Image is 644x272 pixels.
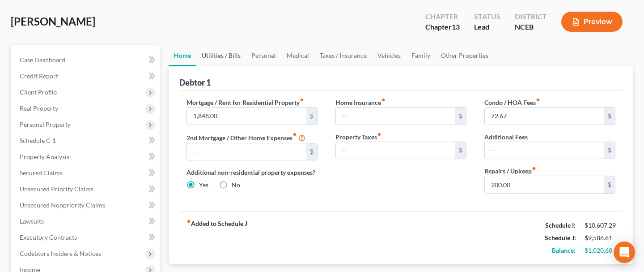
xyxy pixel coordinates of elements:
[20,250,101,257] span: Codebtors Insiders & Notices
[186,168,318,177] label: Additional non-residential property expenses?
[335,98,386,107] label: Home Insurance
[186,98,304,107] label: Mortgage / Rent for Residential Property
[515,12,547,22] div: District
[20,217,44,225] span: Lawsuits
[11,15,95,28] span: [PERSON_NAME]
[196,45,246,66] a: Utilities / Bills
[199,181,208,190] label: Yes
[300,98,304,102] i: fiber_manual_record
[13,52,160,68] a: Case Dashboard
[281,45,314,66] a: Medical
[13,68,160,84] a: Credit Report
[552,246,576,254] strong: Balance:
[561,12,623,32] button: Preview
[13,181,160,197] a: Unsecured Priority Claims
[336,142,455,159] input: --
[20,104,58,112] span: Real Property
[13,133,160,149] a: Schedule C-1
[335,132,381,142] label: Property Taxes
[306,143,317,160] div: $
[585,233,615,242] div: $9,586.61
[515,22,547,32] div: NCEB
[314,45,372,66] a: Taxes / Insurance
[455,142,466,159] div: $
[474,22,500,32] div: Lead
[455,108,466,125] div: $
[20,201,105,209] span: Unsecured Nonpriority Claims
[545,234,576,242] strong: Schedule J:
[585,221,615,230] div: $10,607.29
[20,121,71,128] span: Personal Property
[485,142,604,159] input: --
[13,213,160,229] a: Lawsuits
[381,98,386,102] i: fiber_manual_record
[187,108,306,125] input: --
[20,88,57,96] span: Client Profile
[13,229,160,246] a: Executory Contracts
[604,108,615,125] div: $
[20,72,58,80] span: Credit Report
[246,45,281,66] a: Personal
[425,22,460,32] div: Chapter
[20,169,63,177] span: Secured Claims
[436,45,494,66] a: Other Properties
[485,176,604,193] input: --
[20,153,69,160] span: Property Analysis
[336,108,455,125] input: --
[614,242,635,263] div: Open Intercom Messenger
[13,165,160,181] a: Secured Claims
[585,246,615,255] div: $1,020.68
[536,98,540,102] i: fiber_manual_record
[406,45,436,66] a: Family
[232,181,240,190] label: No
[20,185,93,193] span: Unsecured Priority Claims
[187,143,306,160] input: --
[186,219,247,257] strong: Added to Schedule J
[377,132,381,137] i: fiber_manual_record
[425,12,460,22] div: Chapter
[484,132,528,142] label: Additional Fees
[20,137,56,144] span: Schedule C-1
[484,166,536,176] label: Repairs / Upkeep
[372,45,406,66] a: Vehicles
[452,22,460,31] span: 13
[604,142,615,159] div: $
[20,56,65,64] span: Case Dashboard
[169,45,196,66] a: Home
[545,221,576,229] strong: Schedule I:
[13,149,160,165] a: Property Analysis
[20,233,77,241] span: Executory Contracts
[186,132,305,143] label: 2nd Mortgage / Other Home Expenses
[292,132,297,137] i: fiber_manual_record
[186,219,191,224] i: fiber_manual_record
[485,108,604,125] input: --
[306,108,317,125] div: $
[13,197,160,213] a: Unsecured Nonpriority Claims
[179,77,211,88] div: Debtor 1
[532,166,536,171] i: fiber_manual_record
[474,12,500,22] div: Status
[604,176,615,193] div: $
[484,98,540,107] label: Condo / HOA Fees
